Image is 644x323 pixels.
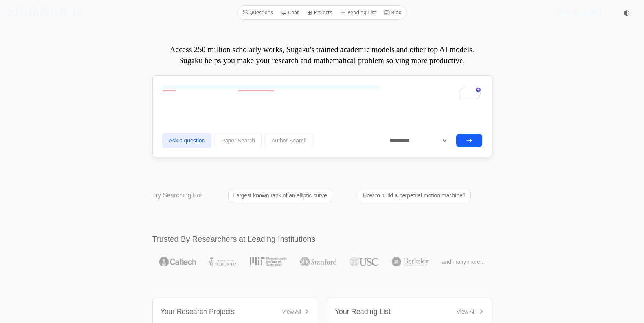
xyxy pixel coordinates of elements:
i: /K·U [53,7,80,18]
a: Projects [304,7,336,18]
a: View All [457,308,484,316]
a: View All [282,308,309,316]
span: [PERSON_NAME] [556,9,602,16]
div: View All [282,308,301,316]
img: USC [350,257,378,266]
button: Author Search [265,133,314,148]
a: Reading List [337,7,380,18]
button: Paper Search [215,133,262,148]
img: UC Berkeley [392,257,429,266]
div: Your Reading List [335,306,391,317]
span: and many more... [442,258,485,266]
a: SU\G(𝔸)/K·U [6,5,80,20]
h2: Trusted By Researchers at Leading Institutions [152,234,492,245]
img: MIT [250,257,287,266]
button: Ask a question [162,133,212,148]
p: Try Searching For [152,191,202,200]
img: Stanford [300,257,337,266]
a: Chat [278,7,302,18]
div: Your Research Projects [161,306,235,317]
button: ◐ [619,5,635,20]
p: Access 250 million scholarly works, Sugaku's trained academic models and other top AI models. Sug... [152,44,492,66]
a: Blog [381,7,405,18]
summary: [PERSON_NAME] [556,9,609,16]
div: View All [457,308,476,316]
textarea: To enrich screen reader interactions, please activate Accessibility in Grammarly extension settings [162,77,482,106]
i: SU\G [6,7,36,18]
img: Caltech [159,257,196,266]
a: How to build a perpetual motion machine? [358,189,471,202]
a: Questions [239,7,276,18]
span: ◐ [624,9,630,16]
img: University of Toronto [209,257,236,266]
a: Largest known rank of an elliptic curve [228,189,332,202]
